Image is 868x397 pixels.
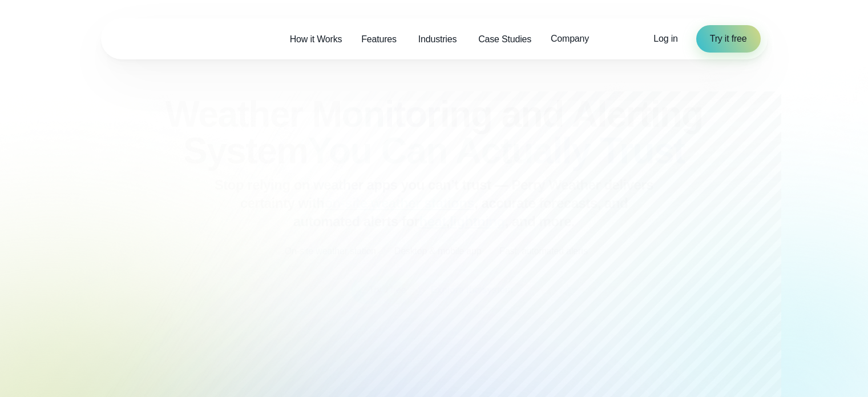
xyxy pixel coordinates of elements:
[290,33,342,46] span: How it Works
[653,32,677,46] a: Log in
[418,33,457,46] span: Industries
[551,32,589,46] span: Company
[280,27,352,51] a: How it Works
[696,25,761,53] a: Try it free
[710,32,747,46] span: Try it free
[478,33,531,46] span: Case Studies
[361,33,397,46] span: Features
[469,27,541,51] a: Case Studies
[653,34,677,43] span: Log in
